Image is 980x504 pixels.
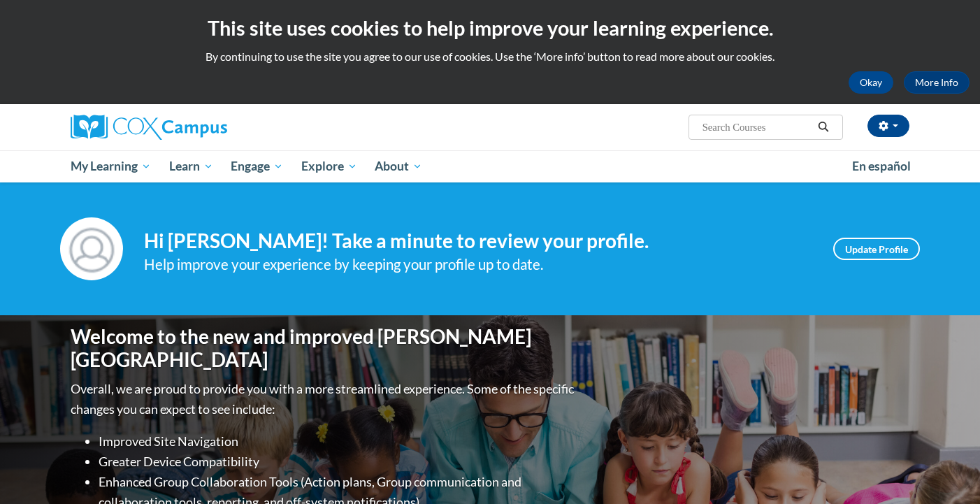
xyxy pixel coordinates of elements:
[301,158,357,175] span: Explore
[71,158,151,175] span: My Learning
[71,379,577,419] p: Overall, we are proud to provide you with a more streamlined experience. Some of the specific cha...
[160,150,222,182] a: Learn
[71,325,577,372] h1: Welcome to the new and improved [PERSON_NAME][GEOGRAPHIC_DATA]
[71,115,336,140] a: Cox Campus
[292,150,366,182] a: Explore
[62,150,160,182] a: My Learning
[843,152,920,181] a: En español
[375,158,422,175] span: About
[231,158,283,175] span: Engage
[833,238,920,260] a: Update Profile
[701,119,813,136] input: Search Courses
[10,14,970,42] h2: This site uses cookies to help improve your learning experience.
[144,229,812,253] h4: Hi [PERSON_NAME]! Take a minute to review your profile.
[144,253,812,276] div: Help improve your experience by keeping your profile up to date.
[852,159,911,173] span: En español
[849,71,893,94] button: Okay
[99,452,577,472] li: Greater Device Compatibility
[60,217,123,280] img: Profile Image
[813,119,834,136] button: Search
[222,150,292,182] a: Engage
[867,115,909,137] button: Account Settings
[904,71,970,94] a: More Info
[50,150,930,182] div: Main menu
[71,115,227,140] img: Cox Campus
[169,158,213,175] span: Learn
[924,448,969,493] iframe: Button to launch messaging window
[10,49,970,64] p: By continuing to use the site you agree to our use of cookies. Use the ‘More info’ button to read...
[366,150,432,182] a: About
[99,431,577,452] li: Improved Site Navigation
